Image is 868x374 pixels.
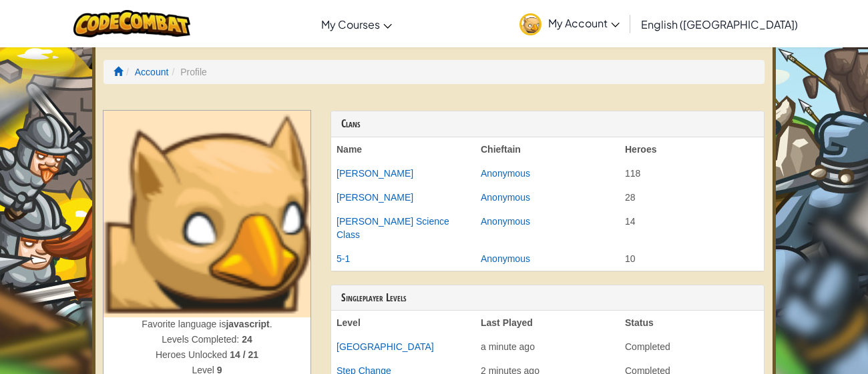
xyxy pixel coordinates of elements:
[620,247,764,271] td: 10
[620,335,764,359] td: Completed
[73,10,190,37] img: CodeCombat logo
[620,185,764,209] td: 28
[475,137,620,161] th: Chieftain
[513,3,626,45] a: My Account
[641,17,798,31] span: English ([GEOGRAPHIC_DATA])
[620,161,764,185] td: 118
[481,216,530,227] a: Anonymous
[314,6,399,42] a: My Courses
[230,349,258,360] strong: 14 / 21
[242,334,252,345] strong: 24
[620,311,764,335] th: Status
[331,311,475,335] th: Level
[142,319,226,329] span: Favorite language is
[481,253,530,264] a: Anonymous
[135,67,169,77] a: Account
[634,6,805,42] a: English ([GEOGRAPHIC_DATA])
[337,216,449,240] a: [PERSON_NAME] Science Class
[270,319,272,329] span: .
[341,118,754,130] h3: Clans
[168,65,206,79] li: Profile
[620,137,764,161] th: Heroes
[156,349,230,360] span: Heroes Unlocked
[475,335,620,359] td: a minute ago
[226,319,269,329] strong: javascript
[475,311,620,335] th: Last Played
[519,13,541,35] img: avatar
[620,209,764,247] td: 14
[337,192,413,203] a: [PERSON_NAME]
[548,16,620,30] span: My Account
[337,341,434,352] a: [GEOGRAPHIC_DATA]
[337,253,350,264] a: 5-1
[162,334,242,345] span: Levels Completed:
[321,17,380,31] span: My Courses
[337,168,413,179] a: [PERSON_NAME]
[481,192,530,203] a: Anonymous
[481,168,530,179] a: Anonymous
[341,292,754,304] h3: Singleplayer Levels
[331,137,475,161] th: Name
